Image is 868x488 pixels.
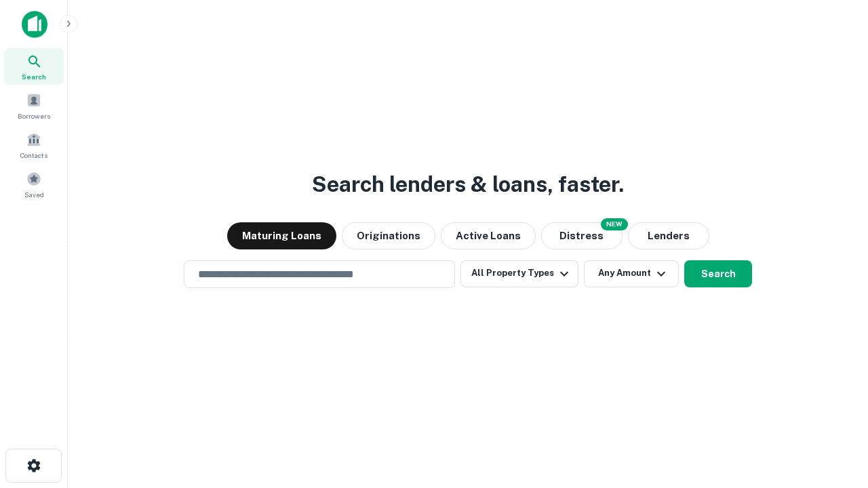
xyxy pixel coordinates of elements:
div: NEW [601,218,628,230]
button: Search [684,260,752,287]
button: Maturing Loans [227,222,336,249]
span: Contacts [20,150,47,161]
img: capitalize-icon.png [22,11,47,38]
button: Active Loans [441,222,536,249]
a: Borrowers [4,87,64,124]
iframe: Chat Widget [800,380,868,445]
button: Any Amount [584,260,679,287]
button: All Property Types [460,260,578,287]
a: Contacts [4,127,64,163]
span: Saved [24,189,44,200]
button: Lenders [628,222,709,249]
a: Search [4,48,64,85]
h3: Search lenders & loans, faster. [312,168,624,201]
span: Borrowers [18,110,50,121]
span: Search [22,71,46,82]
a: Saved [4,166,64,203]
button: Originations [342,222,435,249]
button: Search distressed loans with lien and other non-mortgage details. [541,222,623,249]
